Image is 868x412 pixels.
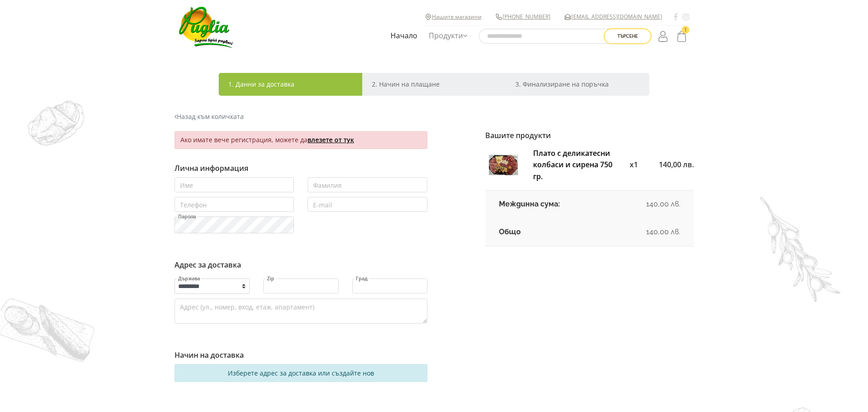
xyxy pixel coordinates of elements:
a: [EMAIL_ADDRESS][DOMAIN_NAME] [571,12,662,21]
td: 140,00 лв. [610,218,694,246]
label: Град [355,276,368,281]
label: Държава [178,276,200,281]
img: demo [760,197,841,303]
h6: Лична информация [175,164,427,173]
a: Начало [388,26,420,46]
h6: Вашите продукти [485,131,694,140]
label: Фамилия [313,182,342,189]
a: Назад към количката [175,112,244,122]
span: 1. Данни за доставка [228,80,294,88]
a: [PHONE_NUMBER] [503,12,550,21]
span: x1 [630,160,638,170]
label: Телефон [180,202,207,208]
span: 1 [682,26,689,34]
div: Изберете адрес за доставка или създайте нов [180,368,421,378]
label: Име [180,182,194,189]
h6: Начин на доставка [175,351,427,360]
label: E-mail [313,202,333,208]
a: Нашите магазини [432,12,482,21]
a: Продукти [426,26,470,46]
a: Instagram [683,13,689,21]
span: 2. Начин на плащане [372,80,440,88]
a: 1 [674,27,689,45]
div: Ако имате вече регистрация, можете да [175,131,427,149]
a: Login [656,27,672,45]
button: Търсене [604,28,652,44]
a: Плато с деликатесни колбаси и сирена 750 гр. [533,148,612,181]
label: Парола [178,214,196,219]
td: 140,00 лв. [610,191,694,218]
h6: Адрес за доставка [175,261,427,269]
label: Zip [267,276,275,281]
td: Общо [485,218,610,246]
a: влезете от тук [308,135,354,144]
img: demo [27,100,84,146]
span: 140,00 лв. [659,160,694,170]
input: Търсене в сайта [479,29,616,44]
span: 3. Финализиране на поръчка [515,80,609,88]
label: Адрес (ул., номер, вход, етаж, апартамент) [180,304,315,310]
a: Facebook [673,13,678,21]
img: plato-s-delikatesni-kolbasi-i-sirena-750-gr-thumb.jpg [489,150,518,180]
td: Междинна сума: [485,191,610,218]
